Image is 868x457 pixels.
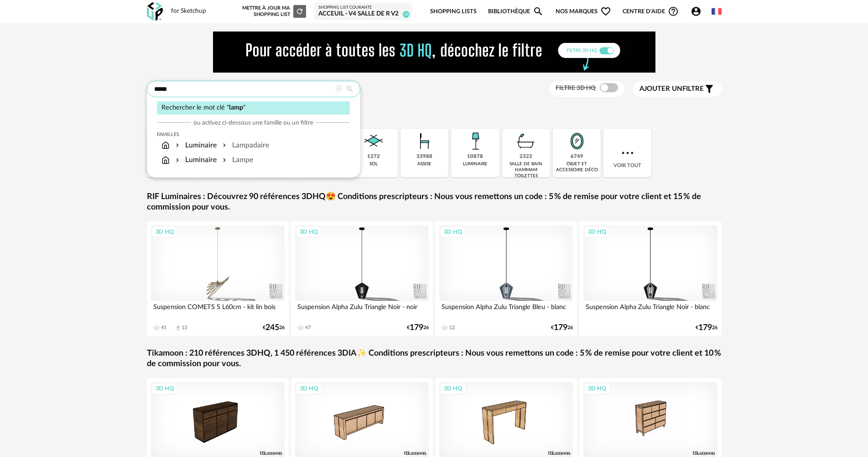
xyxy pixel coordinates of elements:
[691,6,702,17] span: Account Circle icon
[463,129,488,153] img: Luminaire.png
[600,6,611,17] span: Heart Outline icon
[147,2,163,21] img: OXP
[161,155,170,165] img: svg+xml;base64,PHN2ZyB3aWR0aD0iMTYiIGhlaWdodD0iMTciIHZpZXdCb3g9IjAgMCAxNiAxNyIgZmlsbD0ibm9uZSIgeG...
[556,85,596,91] span: Filtre 3D HQ
[174,140,217,151] div: Luminaire
[556,1,611,22] span: Nos marques
[174,155,217,165] div: Luminaire
[240,5,306,18] div: Mettre à jour ma Shopping List
[171,7,206,16] div: for Sketchup
[318,10,408,18] div: ACCEUIL - V4 salle de R V2
[696,325,717,331] div: € 26
[175,325,182,331] span: Download icon
[147,192,722,213] a: RIF Luminaires : Découvrez 90 références 3DHQ😍 Conditions prescripteurs : Nous vous remettons un ...
[193,119,313,127] span: ou activez ci-dessous une famille ou un filtre
[296,9,304,14] span: Refresh icon
[157,101,350,115] div: Rechercher le mot clé " "
[435,221,577,336] a: 3D HQ Suspension Alpha Zulu Triangle Bleu - blanc 12 €17926
[449,325,455,331] div: 12
[229,104,243,111] span: lamp
[639,85,682,92] span: Ajouter un
[147,348,722,370] a: Tikamoon : 210 références 3DHQ, 1 450 références 3DIA✨ Conditions prescripteurs : Nous vous remet...
[213,32,655,73] img: FILTRE%20HQ%20NEW_V1%20(4).gif
[161,325,166,331] div: 41
[265,325,279,331] span: 245
[584,383,610,394] div: 3D HQ
[417,161,431,167] div: assise
[467,153,483,160] div: 10878
[571,153,583,160] div: 6749
[440,226,466,238] div: 3D HQ
[488,1,544,22] a: BibliothèqueMagnify icon
[668,6,679,17] span: Help Circle Outline icon
[412,129,437,153] img: Assise.png
[463,161,488,167] div: luminaire
[318,5,408,11] div: Shopping List courante
[623,6,679,17] span: Centre d'aideHelp Circle Outline icon
[182,325,187,331] div: 13
[174,140,181,151] img: svg+xml;base64,PHN2ZyB3aWR0aD0iMTYiIGhlaWdodD0iMTYiIHZpZXdCb3g9IjAgMCAxNiAxNiIgZmlsbD0ibm9uZSIgeG...
[579,221,722,336] a: 3D HQ Suspension Alpha Zulu Triangle Noir - blanc €17926
[151,383,178,394] div: 3D HQ
[296,226,322,238] div: 3D HQ
[263,325,285,331] div: € 26
[583,301,717,319] div: Suspension Alpha Zulu Triangle Noir - blanc
[520,153,532,160] div: 2322
[556,161,598,173] div: objet et accessoire déco
[410,325,423,331] span: 179
[151,301,285,319] div: Suspension COMETS S L60cm - kit lin bois
[691,6,706,17] span: Account Circle icon
[367,153,380,160] div: 1272
[440,383,466,394] div: 3D HQ
[151,226,178,238] div: 3D HQ
[416,153,432,160] div: 33988
[565,129,589,153] img: Miroir.png
[712,6,722,16] img: fr
[369,161,378,167] div: sol
[505,161,547,179] div: salle de bain hammam toilettes
[296,383,322,394] div: 3D HQ
[603,129,651,177] div: Voir tout
[305,325,311,331] div: 47
[295,301,429,319] div: Suspension Alpha Zulu Triangle Noir - noir
[584,226,610,238] div: 3D HQ
[174,155,181,165] img: svg+xml;base64,PHN2ZyB3aWR0aD0iMTYiIGhlaWdodD0iMTYiIHZpZXdCb3g9IjAgMCAxNiAxNiIgZmlsbD0ibm9uZSIgeG...
[291,221,433,336] a: 3D HQ Suspension Alpha Zulu Triangle Noir - noir 47 €17926
[554,325,567,331] span: 179
[407,325,429,331] div: € 26
[361,129,386,153] img: Sol.png
[439,301,573,319] div: Suspension Alpha Zulu Triangle Bleu - blanc
[704,84,715,95] span: Filter icon
[639,84,704,94] span: filtre
[157,131,350,138] div: Familles
[403,11,410,18] span: 10
[318,5,408,18] a: Shopping List courante ACCEUIL - V4 salle de R V2 10
[619,145,636,161] img: more.7b13dc1.svg
[161,140,170,151] img: svg+xml;base64,PHN2ZyB3aWR0aD0iMTYiIGhlaWdodD0iMTciIHZpZXdCb3g9IjAgMCAxNiAxNyIgZmlsbD0ibm9uZSIgeG...
[633,81,722,97] button: Ajouter unfiltre Filter icon
[698,325,712,331] span: 179
[533,6,544,17] span: Magnify icon
[147,221,289,336] a: 3D HQ Suspension COMETS S L60cm - kit lin bois 41 Download icon 13 €24526
[551,325,573,331] div: € 26
[430,1,477,22] a: Shopping Lists
[514,129,538,153] img: Salle%20de%20bain.png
